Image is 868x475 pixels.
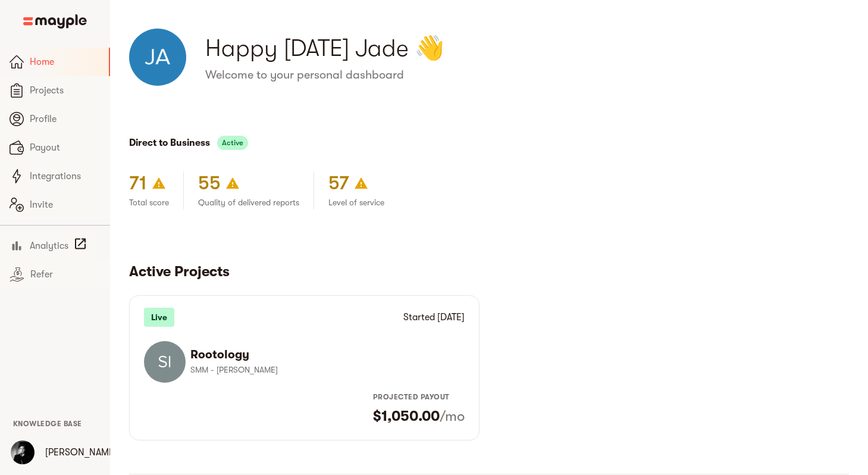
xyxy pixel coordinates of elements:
p: Live [144,308,174,327]
span: Projects [30,83,101,98]
h5: $1,050.00 [373,407,440,426]
h4: 55 [198,171,221,195]
h3: Happy [DATE] Jade 👋 [205,32,849,65]
span: Profile [30,112,101,126]
h5: /mo [440,407,465,426]
span: Knowledge Base [13,420,82,428]
p: Level of service [328,195,384,210]
h6: Rootology [190,347,455,362]
p: [PERSON_NAME] [45,445,117,460]
a: Knowledge Base [13,418,82,428]
h4: 57 [328,171,349,195]
span: Analytics [30,239,68,253]
button: Direct to Business [129,135,210,151]
span: Integrations [30,169,101,183]
p: Total score [129,195,169,210]
div: This program is active. You will be assigned new clients. [217,136,248,150]
img: Jade Macdonald [129,29,186,86]
span: Refer [30,267,101,282]
img: hZaexPnQTDyPnSbRPYfy [144,341,186,383]
span: Home [30,55,99,69]
p: Quality of delivered reports [198,195,299,210]
button: User Menu [4,433,42,471]
p: Started [DATE] [403,310,465,324]
h4: 71 [129,171,147,195]
img: OLtOxrcJT3q4uieMiGAB [11,440,35,464]
span: Invite [30,198,101,212]
h5: Active Projects [129,262,849,281]
span: Active [217,136,248,150]
span: Payout [30,140,101,155]
img: Main logo [23,14,87,29]
p: SMM - [PERSON_NAME] [190,362,455,377]
h6: Welcome to your personal dashboard [205,67,849,83]
span: Projected payout [373,387,465,407]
